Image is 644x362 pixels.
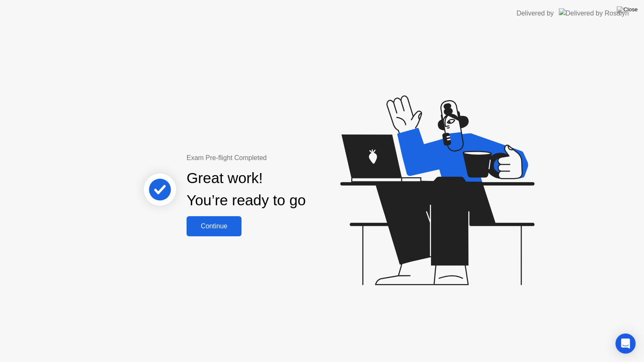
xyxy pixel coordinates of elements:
[187,167,306,212] div: Great work! You’re ready to go
[187,153,360,163] div: Exam Pre-flight Completed
[617,6,638,13] img: Close
[189,222,239,230] div: Continue
[559,8,629,18] img: Delivered by Rosalyn
[187,216,241,236] button: Continue
[517,8,554,18] div: Delivered by
[615,334,636,354] div: Open Intercom Messenger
